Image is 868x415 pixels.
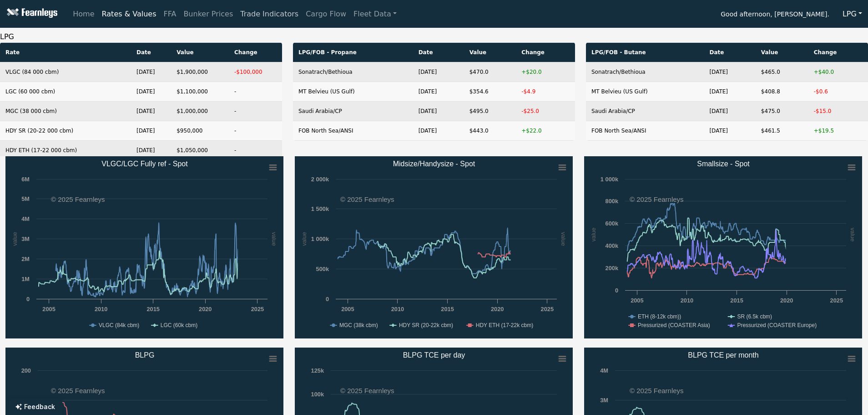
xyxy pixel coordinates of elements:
td: - [229,121,282,141]
text: VLGC/LGC Fully ref - Spot [101,160,188,168]
text: 3M [600,397,608,404]
img: Fearnleys Logo [5,8,57,20]
td: - [229,141,282,160]
text: Smallsize - Spot [697,160,750,168]
td: +$22.0 [516,121,575,141]
td: +$40.0 [808,62,868,82]
td: [DATE] [704,121,755,141]
text: 2005 [42,306,55,313]
td: -$100,000 [229,62,282,82]
td: [DATE] [704,82,755,102]
text: SR (6.5k cbm) [737,313,772,320]
text: value [849,228,856,242]
text: 2015 [730,297,743,304]
text: VLGC (84k cbm) [99,322,139,328]
td: MT Belvieu (US Gulf) [586,82,704,102]
text: 400k [606,242,619,249]
td: FOB North Sea/ANSI [586,121,704,141]
td: +$20.0 [516,62,575,82]
td: [DATE] [413,62,464,82]
text: 2015 [441,306,454,313]
td: [DATE] [131,121,171,141]
svg: VLGC/LGC Fully ref - Spot [5,156,283,338]
td: Saudi Arabia/CP [586,102,704,121]
td: [DATE] [131,141,171,160]
text: 0 [326,296,329,302]
text: LGC (60k cbm) [161,322,197,328]
text: 2020 [780,297,793,304]
text: 2025 [541,306,554,313]
text: BLPG [135,351,155,359]
td: $495.0 [464,102,516,121]
text: value [11,232,18,246]
text: © 2025 Fearnleys [630,195,684,203]
a: Bunker Prices [180,5,237,23]
text: 600k [606,220,619,227]
text: 4M [21,215,30,222]
td: $1,050,000 [171,141,229,160]
text: 2005 [631,297,643,304]
td: $354.6 [464,82,516,102]
th: Date [413,43,464,62]
a: Rates & Values [98,5,160,23]
text: 200 [21,367,31,374]
text: 500k [316,266,329,272]
svg: Smallsize - Spot [584,156,862,338]
td: [DATE] [704,62,755,82]
text: 1 000k [601,176,619,183]
th: Value [756,43,808,62]
text: © 2025 Fearnleys [630,387,684,395]
text: 3M [21,236,30,242]
td: [DATE] [413,102,464,121]
text: BLPG TCE per month [688,351,758,359]
text: 2020 [199,306,212,313]
text: ETH (8-12k cbm)) [638,313,681,320]
text: value [271,232,278,246]
th: LPG/FOB - Propane [293,43,413,62]
td: -$25.0 [516,102,575,121]
text: BLPG TCE per day [403,351,465,359]
td: FOB North Sea/ANSI [293,121,413,141]
text: 800k [606,198,619,205]
text: 2M [21,256,30,262]
td: $950,000 [171,121,229,141]
td: [DATE] [131,62,171,82]
text: 4M [600,367,608,374]
text: © 2025 Fearnleys [51,387,105,395]
td: [DATE] [131,102,171,121]
a: Cargo Flow [302,5,350,23]
text: 2025 [830,297,843,304]
text: 2020 [491,306,504,313]
text: value [301,232,308,246]
text: 0 [26,296,30,302]
td: $443.0 [464,121,516,141]
text: © 2025 Fearnleys [340,387,394,395]
text: © 2025 Fearnleys [51,195,105,203]
td: Sonatrach/Bethioua [293,62,413,82]
button: LPG [837,5,868,23]
text: 2025 [251,306,264,313]
text: 1 000k [311,236,329,242]
td: [DATE] [131,82,171,102]
td: $461.5 [756,121,808,141]
text: Midsize/Handysize - Spot [393,160,475,168]
text: HDY SR (20-22k cbm) [399,322,453,328]
text: 200k [606,265,619,272]
td: -$0.6 [808,82,868,102]
td: +$19.5 [808,121,868,141]
th: Change [229,43,282,62]
td: $1,100,000 [171,82,229,102]
text: 2010 [681,297,693,304]
a: Trade Indicators [237,5,302,23]
text: value [590,228,597,242]
th: Change [808,43,868,62]
td: $475.0 [756,102,808,121]
text: 1M [21,276,30,282]
text: 100k [311,391,324,398]
svg: Midsize/Handysize - Spot [295,156,573,338]
text: value [560,232,567,246]
a: Fleet Data [350,5,400,23]
text: 150 [21,397,31,404]
td: [DATE] [413,82,464,102]
a: FFA [160,5,180,23]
